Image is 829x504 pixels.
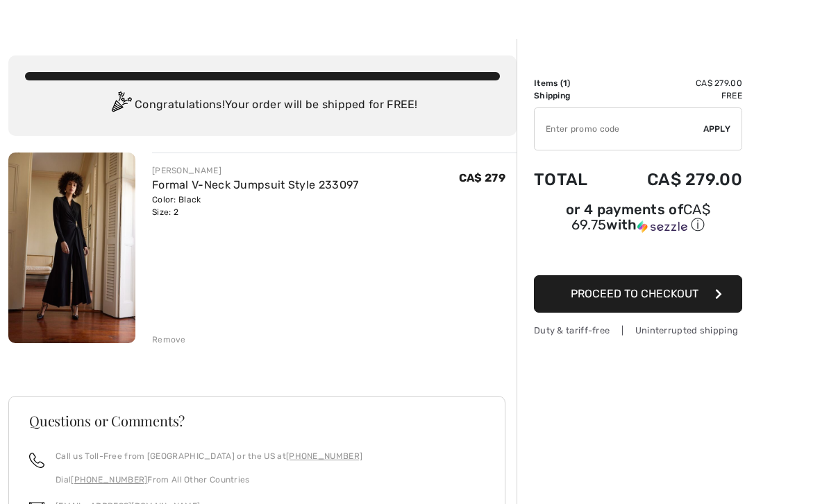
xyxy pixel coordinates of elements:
[534,324,742,337] div: Duty & tariff-free | Uninterrupted shipping
[563,78,567,88] span: 1
[29,453,44,468] img: call
[152,333,186,346] div: Remove
[56,450,362,462] p: Call us Toll-Free from [GEOGRAPHIC_DATA] or the US at
[534,203,742,239] div: or 4 payments ofCA$ 69.75withSezzle Click to learn more about Sezzle
[459,171,505,184] span: CA$ 279
[535,108,703,150] input: Promo code
[571,201,710,233] span: CA$ 69.75
[637,220,687,233] img: Sezzle
[25,92,500,119] div: Congratulations! Your order will be shipped for FREE!
[609,156,742,203] td: CA$ 279.00
[8,153,135,343] img: Formal V-Neck Jumpsuit Style 233097
[534,77,609,89] td: Items ( )
[286,451,362,461] a: [PHONE_NUMBER]
[609,89,742,102] td: Free
[534,89,609,102] td: Shipping
[71,475,147,485] a: [PHONE_NUMBER]
[571,287,698,300] span: Proceed to Checkout
[152,178,359,191] a: Formal V-Neck Jumpsuit Style 233097
[107,92,135,119] img: Congratulation2.svg
[56,473,362,486] p: Dial From All Other Countries
[703,123,731,135] span: Apply
[534,203,742,234] div: or 4 payments of with
[609,77,742,89] td: CA$ 279.00
[534,239,742,270] iframe: PayPal-paypal
[152,164,359,177] div: [PERSON_NAME]
[152,193,359,218] div: Color: Black Size: 2
[534,156,609,203] td: Total
[534,275,742,313] button: Proceed to Checkout
[29,414,485,428] h3: Questions or Comments?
